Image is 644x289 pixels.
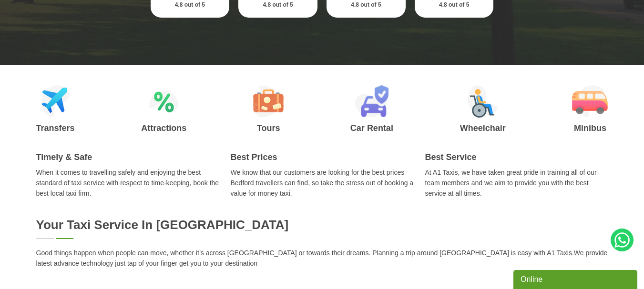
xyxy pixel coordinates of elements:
[572,124,608,132] h3: Minibus
[36,218,608,232] h2: Your Taxi Service in [GEOGRAPHIC_DATA]
[468,85,498,118] img: Wheelchair
[231,167,414,199] p: We know that our customers are looking for the best prices Bedford travellers can find, so take t...
[425,152,608,162] h2: Best Service
[41,85,70,118] img: Airport Transfers
[460,124,506,132] h3: Wheelchair
[141,124,186,132] h3: Attractions
[572,85,608,118] img: Minibus
[36,124,75,132] h3: Transfers
[425,167,608,199] p: At A1 Taxis, we have taken great pride in training all of our team members and we aim to provide ...
[36,248,608,269] p: Good things happen when people can move, whether it’s across [GEOGRAPHIC_DATA] or towards their d...
[355,85,388,118] img: Car Rental
[36,152,219,162] h2: Timely & Safe
[36,167,219,199] p: When it comes to travelling safely and enjoying the best standard of taxi service with respect to...
[253,85,284,118] img: Tours
[253,124,284,132] h3: Tours
[149,85,178,118] img: Attractions
[231,152,414,162] h2: Best Prices
[350,124,393,132] h3: Car Rental
[513,268,639,289] iframe: chat widget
